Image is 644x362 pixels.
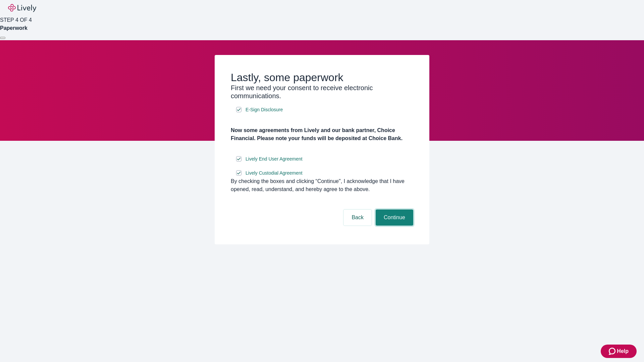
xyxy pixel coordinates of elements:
span: Lively End User Agreement [246,156,303,163]
svg: Zendesk support icon [609,347,617,355]
img: Lively [8,4,36,12]
a: e-sign disclosure document [244,169,304,177]
button: Back [343,209,372,226]
div: By checking the boxes and clicking “Continue", I acknowledge that I have opened, read, understand... [231,177,413,193]
span: Help [617,347,629,355]
span: Lively Custodial Agreement [246,170,303,177]
a: e-sign disclosure document [244,106,284,114]
h3: First we need your consent to receive electronic communications. [231,84,413,100]
h2: Lastly, some paperwork [231,71,413,84]
button: Zendesk support iconHelp [601,345,637,358]
span: E-Sign Disclosure [246,106,283,113]
h4: Now some agreements from Lively and our bank partner, Choice Financial. Please note your funds wi... [231,126,413,142]
button: Continue [376,209,413,226]
a: e-sign disclosure document [244,155,304,163]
